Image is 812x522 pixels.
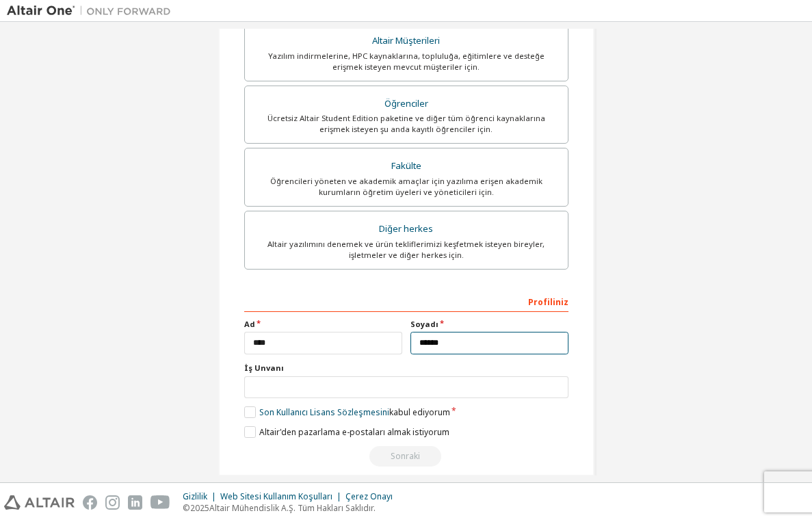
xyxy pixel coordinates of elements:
div: Web Sitesi Kullanım Koşulları [220,491,345,502]
div: Altair yazılımını denemek ve ürün tekliflerimizi keşfetmek isteyen bireyler, işletmeler ve diğer ... [253,239,560,261]
label: Altair'den pazarlama e-postaları almak istiyorum [244,426,449,438]
div: Öğrenciler [253,94,560,114]
img: youtube.svg [150,495,170,510]
div: Gizlilik [183,491,220,502]
label: Soyadı [410,319,568,330]
label: kabul ediyorum [244,406,450,418]
div: Diğer herkes [253,220,560,239]
img: altair_logo.svg [4,495,75,510]
div: Fakülte [253,157,560,176]
label: Ad [244,319,402,330]
img: instagram.svg [105,495,120,510]
div: Öğrencileri yöneten ve akademik amaçlar için yazılıma erişen akademik kurumların öğretim üyeleri ... [253,176,560,198]
div: Altair Müşterileri [253,31,560,51]
div: Çerez Onayı [345,491,401,502]
div: Devam etmek için EULA'yı okuyun ve kabul edin [244,446,568,467]
a: Son Kullanıcı Lisans Sözleşmesini [259,406,389,418]
div: Profiliniz [244,290,568,312]
div: Yazılım indirmelerine, HPC kaynaklarına, topluluğa, eğitimlere ve desteğe erişmek isteyen mevcut ... [253,51,560,73]
p: © 2025 Altair Mühendislik A.Ş. Tüm Hakları Saklıdır. [183,502,401,514]
img: facebook.svg [83,495,97,510]
img: Altair Bir [7,4,178,18]
img: linkedin.svg [128,495,142,510]
div: Ücretsiz Altair Student Edition paketine ve diğer tüm öğrenci kaynaklarına erişmek isteyen şu and... [253,113,560,135]
label: İş Unvanı [244,363,568,374]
